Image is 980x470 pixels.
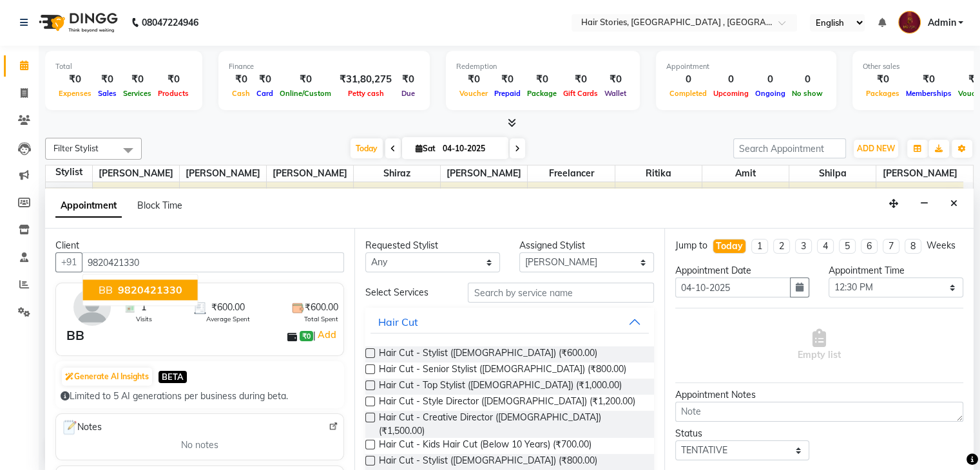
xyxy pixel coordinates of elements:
[253,72,276,87] div: ₹0
[789,72,826,87] div: 0
[702,165,789,182] span: Amit
[137,200,182,211] span: Block Time
[55,239,344,252] div: Client
[73,288,111,326] img: avatar
[155,89,192,98] span: Products
[675,388,963,402] div: Appointment Notes
[524,89,560,98] span: Package
[365,239,500,252] div: Requested Stylist
[863,89,903,98] span: Packages
[398,89,418,98] span: Due
[181,438,218,452] span: No notes
[276,89,334,98] span: Online/Custom
[456,89,491,98] span: Voucher
[903,72,955,87] div: ₹0
[211,301,245,314] span: ₹600.00
[817,239,834,254] li: 4
[99,284,113,297] span: BB
[716,240,743,253] div: Today
[528,165,614,182] span: Freelancer
[519,239,654,252] div: Assigned Stylist
[751,239,768,254] li: 1
[354,165,440,182] span: Shiraz
[379,362,626,379] span: Hair Cut - Senior Stylist ([DEMOGRAPHIC_DATA]) (₹800.00)
[666,61,826,72] div: Appointment
[829,264,963,277] div: Appointment Time
[313,327,338,343] span: |
[55,61,192,72] div: Total
[675,239,707,252] div: Jump to
[229,61,419,72] div: Finance
[441,165,527,182] span: [PERSON_NAME]
[710,89,752,98] span: Upcoming
[351,138,383,158] span: Today
[666,72,710,87] div: 0
[120,89,155,98] span: Services
[55,72,95,87] div: ₹0
[666,89,710,98] span: Completed
[379,346,597,362] span: Hair Cut - Stylist ([DEMOGRAPHIC_DATA]) (₹600.00)
[61,419,102,436] span: Notes
[345,89,387,98] span: Petty cash
[142,5,198,41] b: 08047224946
[155,72,192,87] div: ₹0
[118,284,182,297] span: 9820421330
[491,89,524,98] span: Prepaid
[379,379,622,395] span: Hair Cut - Top Stylist ([DEMOGRAPHIC_DATA]) (₹1,000.00)
[795,239,812,254] li: 3
[229,89,253,98] span: Cash
[276,72,334,87] div: ₹0
[370,310,648,334] button: Hair Cut
[863,72,903,87] div: ₹0
[95,72,120,87] div: ₹0
[379,438,591,454] span: Hair Cut - Kids Hair Cut (Below 10 Years) (₹700.00)
[854,140,898,158] button: ADD NEW
[62,368,152,386] button: Generate AI Insights
[267,165,353,182] span: [PERSON_NAME]
[229,72,253,87] div: ₹0
[412,144,439,153] span: Sat
[253,89,276,98] span: Card
[95,89,120,98] span: Sales
[33,5,121,41] img: logo
[839,239,856,254] li: 5
[883,239,899,254] li: 7
[798,329,841,362] span: Empty list
[675,277,791,297] input: yyyy-mm-dd
[710,72,752,87] div: 0
[55,194,122,218] span: Appointment
[560,89,601,98] span: Gift Cards
[66,326,84,345] div: BB
[675,264,810,277] div: Appointment Date
[945,194,963,214] button: Close
[898,11,921,33] img: Admin
[861,239,878,254] li: 6
[927,239,956,252] div: Weeks
[468,283,653,303] input: Search by service name
[789,165,876,182] span: Shilpa
[752,89,789,98] span: Ongoing
[456,72,491,87] div: ₹0
[206,314,250,324] span: Average Spent
[316,327,338,343] a: Add
[305,301,338,314] span: ₹600.00
[601,89,629,98] span: Wallet
[55,252,82,272] button: +91
[927,16,956,30] span: Admin
[773,239,790,254] li: 2
[93,165,179,182] span: [PERSON_NAME]
[159,371,187,383] span: BETA
[53,143,99,153] span: Filter Stylist
[356,286,458,299] div: Select Services
[615,165,702,182] span: Ritika
[48,188,92,202] div: 11:15 AM
[46,165,92,179] div: Stylist
[61,390,339,403] div: Limited to 5 AI generations per business during beta.
[733,138,846,158] input: Search Appointment
[903,89,955,98] span: Memberships
[82,252,344,272] input: Search by Name/Mobile/Email/Code
[752,72,789,87] div: 0
[601,72,629,87] div: ₹0
[334,72,397,87] div: ₹31,80,275
[300,331,313,341] span: ₹0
